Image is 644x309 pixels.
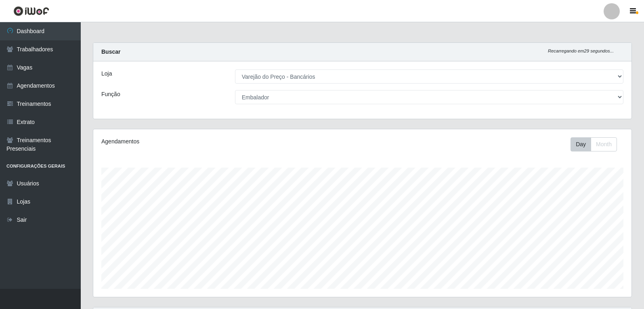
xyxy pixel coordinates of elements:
[101,137,312,146] div: Agendamentos
[13,6,49,16] img: CoreUI Logo
[571,137,591,151] button: Day
[101,69,112,78] label: Loja
[591,137,617,151] button: Month
[101,90,120,99] label: Função
[571,137,623,151] div: Toolbar with button groups
[548,48,614,53] i: Recarregando em 29 segundos...
[571,137,617,151] div: First group
[101,48,120,55] strong: Buscar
